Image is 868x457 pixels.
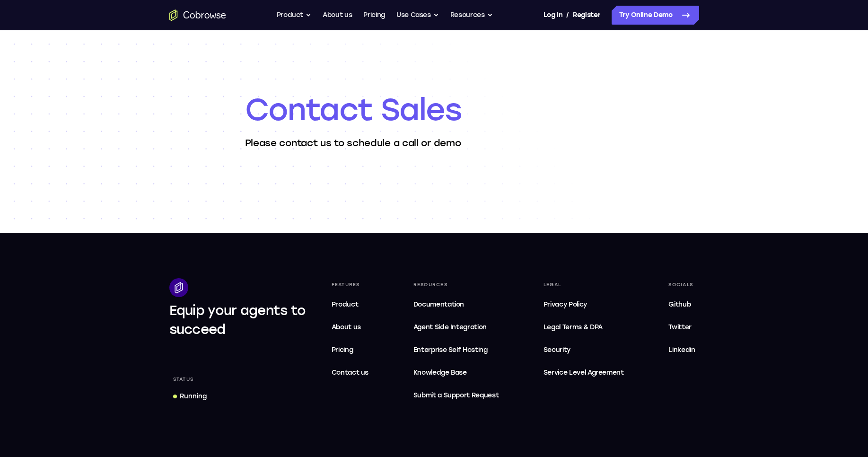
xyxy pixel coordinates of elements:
a: Legal Terms & DPA [540,318,628,337]
div: Resources [410,278,503,291]
a: Security [540,341,628,360]
div: Socials [665,278,699,291]
span: Security [544,346,570,354]
button: Use Cases [396,6,439,25]
span: Agent Side Integration [413,322,499,333]
a: Try Online Demo [612,6,699,25]
span: Pricing [332,346,353,354]
span: / [566,9,569,21]
a: Contact us [328,363,373,382]
a: Twitter [665,318,699,337]
span: Contact us [332,369,369,377]
a: Pricing [363,6,385,25]
a: Enterprise Self Hosting [410,341,503,360]
span: Linkedin [668,346,695,354]
a: Pricing [328,341,373,360]
div: Features [328,278,373,291]
span: Documentation [413,300,464,308]
div: Legal [540,278,628,291]
span: Enterprise Self Hosting [413,344,499,356]
p: Please contact us to schedule a call or demo [245,136,623,149]
span: Knowledge Base [413,369,467,377]
span: Privacy Policy [544,300,587,308]
a: Go to the home page [169,9,226,21]
a: Documentation [410,295,503,314]
a: Agent Side Integration [410,318,503,337]
span: Product [332,300,359,308]
a: Submit a Support Request [410,386,503,405]
span: Submit a Support Request [413,390,499,401]
span: Service Level Agreement [544,367,624,378]
span: Github [668,300,691,308]
span: Equip your agents to succeed [169,302,306,337]
a: Linkedin [665,341,699,360]
a: About us [328,318,373,337]
a: Running [169,388,210,405]
span: About us [332,323,361,331]
div: Running [180,392,207,401]
h1: Contact Sales [245,91,623,129]
button: Product [277,6,312,25]
button: Resources [450,6,493,25]
span: Twitter [668,323,692,331]
a: Register [573,6,600,25]
a: About us [323,6,352,25]
a: Product [328,295,373,314]
a: Service Level Agreement [540,363,628,382]
a: Knowledge Base [410,363,503,382]
span: Legal Terms & DPA [544,323,603,331]
a: Privacy Policy [540,295,628,314]
div: Status [169,373,198,386]
a: Log In [544,6,562,25]
a: Github [665,295,699,314]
